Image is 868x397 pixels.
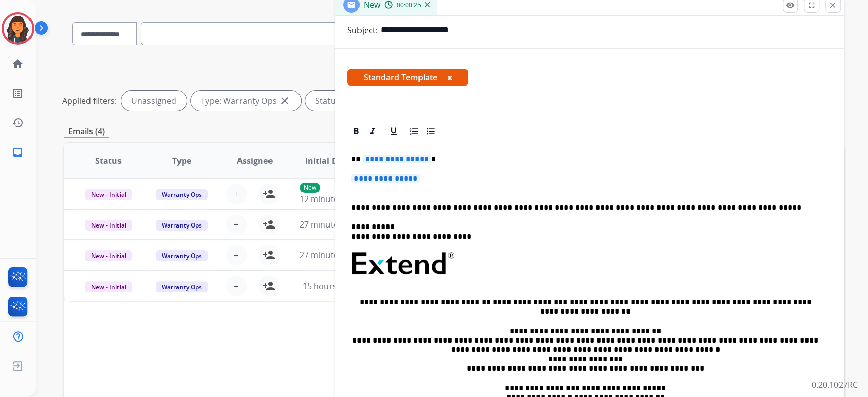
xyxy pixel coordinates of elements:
[386,124,401,139] div: Underline
[300,193,358,205] span: 12 minutes ago
[121,91,187,111] div: Unassigned
[85,220,132,231] span: New - Initial
[397,1,421,9] span: 00:00:25
[12,117,24,129] mat-icon: history
[226,184,247,204] button: +
[347,69,468,86] span: Standard Template
[263,188,275,200] mat-icon: person_add
[263,249,275,261] mat-icon: person_add
[12,87,24,99] mat-icon: list_alt
[172,155,191,167] span: Type
[807,1,816,10] mat-icon: fullscreen
[156,220,208,231] span: Warranty Ops
[263,280,275,292] mat-icon: person_add
[237,155,273,167] span: Assignee
[365,124,380,139] div: Italic
[85,250,132,261] span: New - Initial
[828,1,837,10] mat-icon: close
[156,189,208,200] span: Warranty Ops
[95,155,122,167] span: Status
[85,281,132,292] span: New - Initial
[423,124,438,139] div: Bullet List
[812,379,858,391] p: 0.20.1027RC
[234,218,238,231] span: +
[226,276,247,296] button: +
[305,91,412,111] div: Status: New - Initial
[447,71,452,83] button: x
[12,58,24,70] mat-icon: home
[347,24,378,36] p: Subject:
[279,95,291,107] mat-icon: close
[303,280,353,292] span: 15 hours ago
[234,280,238,292] span: +
[156,250,208,261] span: Warranty Ops
[85,189,132,200] span: New - Initial
[234,249,238,261] span: +
[226,214,247,235] button: +
[786,1,795,10] mat-icon: remove_red_eye
[300,219,358,230] span: 27 minutes ago
[305,155,350,167] span: Initial Date
[263,218,275,231] mat-icon: person_add
[407,124,422,139] div: Ordered List
[191,91,301,111] div: Type: Warranty Ops
[226,245,247,265] button: +
[156,281,208,292] span: Warranty Ops
[349,124,364,139] div: Bold
[300,249,358,261] span: 27 minutes ago
[234,188,238,200] span: +
[4,14,32,43] img: avatar
[12,146,24,158] mat-icon: inbox
[62,95,117,107] p: Applied filters:
[64,125,109,138] p: Emails (4)
[300,183,320,193] p: New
